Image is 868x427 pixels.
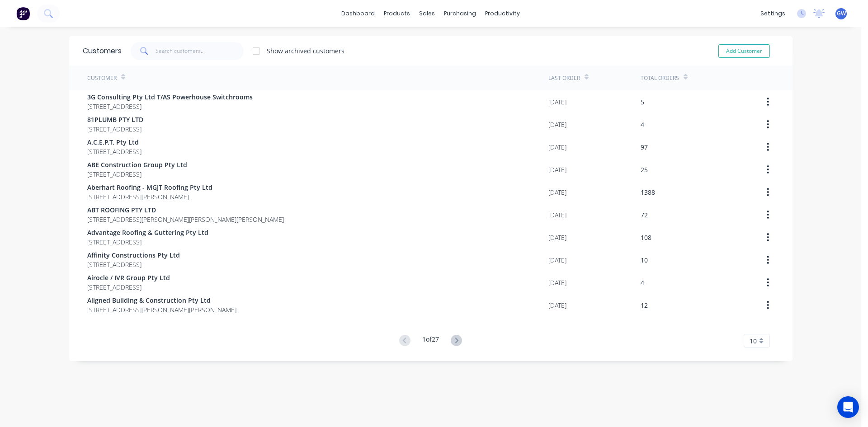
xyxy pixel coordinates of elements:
span: Advantage Roofing & Guttering Pty Ltd [87,228,208,237]
div: Customer [87,74,117,82]
div: products [379,7,415,20]
a: dashboard [337,7,379,20]
div: 97 [641,142,648,152]
div: Total Orders [641,74,679,82]
span: ABT ROOFING PTY LTD [87,205,284,215]
span: 81PLUMB PTY LTD [87,115,143,124]
div: [DATE] [548,210,566,220]
div: 4 [641,120,644,129]
span: [STREET_ADDRESS] [87,102,253,111]
span: 3G Consulting Pty Ltd T/AS Powerhouse Switchrooms [87,92,253,102]
span: [STREET_ADDRESS] [87,260,180,269]
div: 10 [641,255,648,265]
div: 1388 [641,188,655,197]
span: [STREET_ADDRESS] [87,147,142,156]
span: Aberhart Roofing - MGJT Roofing Pty Ltd [87,183,212,192]
span: [STREET_ADDRESS] [87,237,208,247]
div: purchasing [439,7,481,20]
span: [STREET_ADDRESS][PERSON_NAME] [87,192,212,202]
span: A.C.E.P.T. Pty Ltd [87,137,142,147]
span: GW [837,9,846,18]
button: Add Customer [718,44,770,58]
div: [DATE] [548,233,566,242]
div: Open Intercom Messenger [837,396,859,418]
div: 25 [641,165,648,174]
div: 5 [641,97,644,107]
div: 72 [641,210,648,220]
div: [DATE] [548,255,566,265]
div: [DATE] [548,165,566,174]
div: [DATE] [548,142,566,152]
div: [DATE] [548,278,566,287]
div: productivity [481,7,524,20]
div: sales [415,7,439,20]
input: Search customers... [156,42,244,60]
span: [STREET_ADDRESS][PERSON_NAME][PERSON_NAME][PERSON_NAME] [87,215,284,224]
div: Show archived customers [267,46,344,56]
div: 12 [641,300,648,310]
span: [STREET_ADDRESS][PERSON_NAME][PERSON_NAME] [87,305,236,314]
span: Airocle / IVR Group Pty Ltd [87,273,170,282]
span: ABE Construction Group Pty Ltd [87,160,187,169]
div: [DATE] [548,97,566,107]
div: Last Order [548,74,580,82]
span: Aligned Building & Construction Pty Ltd [87,296,236,305]
div: Customers [83,46,122,56]
div: 108 [641,233,651,242]
div: 4 [641,278,644,287]
span: [STREET_ADDRESS] [87,124,143,134]
span: 10 [750,336,757,346]
span: [STREET_ADDRESS] [87,169,187,179]
img: Factory [16,7,30,20]
div: [DATE] [548,188,566,197]
div: [DATE] [548,300,566,310]
div: [DATE] [548,120,566,129]
span: [STREET_ADDRESS] [87,282,170,292]
span: Affinity Constructions Pty Ltd [87,250,180,260]
div: 1 of 27 [422,334,439,347]
div: settings [756,7,790,20]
